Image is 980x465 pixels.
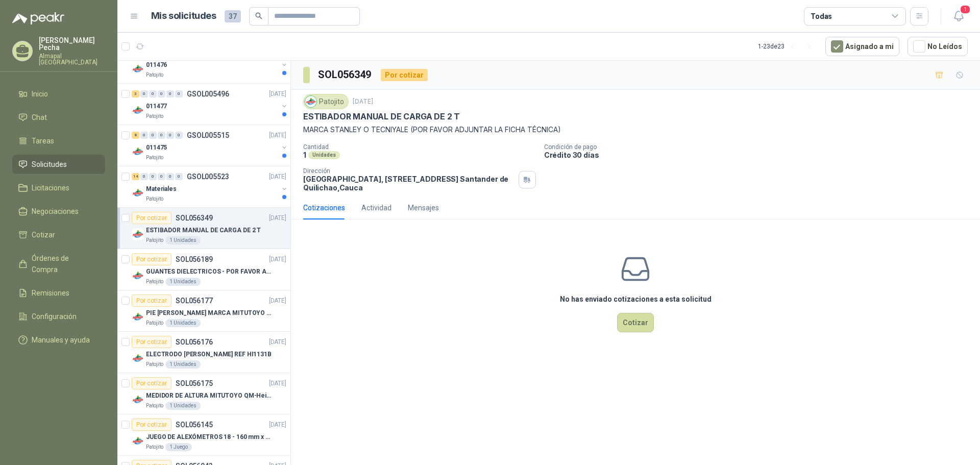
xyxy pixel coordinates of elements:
[165,402,201,410] div: 1 Unidades
[165,443,192,451] div: 1 Juego
[132,129,288,162] a: 8 0 0 0 0 0 GSOL005515[DATE] Company Logo011475Patojito
[149,132,157,139] div: 0
[32,206,79,217] span: Negociaciones
[39,37,105,51] p: [PERSON_NAME] Pecha
[166,132,174,139] div: 0
[146,432,273,442] p: JUEGO DE ALEXÓMETROS 18 - 160 mm x 0,01 mm 2824-S3
[39,53,105,65] p: Almapal [GEOGRAPHIC_DATA]
[176,421,213,428] p: SOL056145
[146,360,163,369] p: Patojito
[32,253,95,275] span: Órdenes de Compra
[908,37,968,56] button: No Leídos
[12,307,105,326] a: Configuración
[132,104,144,116] img: Company Logo
[758,38,817,55] div: 1 - 23 de 23
[32,229,55,240] span: Cotizar
[146,319,163,327] p: Patojito
[132,377,171,389] div: Por cotizar
[132,145,144,158] img: Company Logo
[132,132,139,139] div: 8
[176,338,213,346] p: SOL056176
[12,330,105,350] a: Manuales y ayuda
[175,132,183,139] div: 0
[117,332,290,373] a: Por cotizarSOL056176[DATE] Company LogoELECTRODO [PERSON_NAME] REF HI1131BPatojito1 Unidades
[146,267,273,277] p: GUANTES DIELECTRICOS - POR FAVOR ADJUNTAR SU FICHA TECNICA
[132,352,144,364] img: Company Logo
[12,84,105,104] a: Inicio
[166,90,174,97] div: 0
[12,12,64,25] img: Logo peakr
[146,391,273,401] p: MEDIDOR DE ALTURA MITUTOYO QM-Height 518-245
[132,90,139,97] div: 3
[12,283,105,303] a: Remisiones
[303,202,345,213] div: Cotizaciones
[146,143,167,153] p: 011475
[176,380,213,387] p: SOL056175
[151,9,216,23] h1: Mis solicitudes
[269,420,286,430] p: [DATE]
[361,202,391,213] div: Actividad
[269,337,286,347] p: [DATE]
[269,89,286,99] p: [DATE]
[132,295,171,307] div: Por cotizar
[32,182,69,193] span: Licitaciones
[158,90,165,97] div: 0
[166,173,174,180] div: 0
[146,154,163,162] p: Patojito
[146,195,163,203] p: Patojito
[305,96,316,107] img: Company Logo
[255,12,262,19] span: search
[146,60,167,70] p: 011476
[117,290,290,332] a: Por cotizarSOL056177[DATE] Company LogoPIE [PERSON_NAME] MARCA MITUTOYO REF [PHONE_NUMBER]Patojit...
[12,225,105,244] a: Cotizar
[269,255,286,264] p: [DATE]
[960,5,971,14] span: 1
[132,173,139,180] div: 14
[117,249,290,290] a: Por cotizarSOL056189[DATE] Company LogoGUANTES DIELECTRICOS - POR FAVOR ADJUNTAR SU FICHA TECNICA...
[303,111,460,122] p: ESTIBADOR MANUAL DE CARGA DE 2 T
[12,155,105,174] a: Solicitudes
[117,208,290,249] a: Por cotizarSOL056349[DATE] Company LogoESTIBADOR MANUAL DE CARGA DE 2 TPatojito1 Unidades
[303,94,349,109] div: Patojito
[132,46,288,79] a: 3 0 0 0 0 0 GSOL005517[DATE] Company Logo011476Patojito
[825,37,899,56] button: Asignado a mi
[32,287,69,299] span: Remisiones
[12,249,105,279] a: Órdenes de Compra
[544,151,976,159] p: Crédito 30 días
[560,293,712,305] h3: No has enviado cotizaciones a esta solicitud
[225,10,241,22] span: 37
[132,63,144,75] img: Company Logo
[117,414,290,456] a: Por cotizarSOL056145[DATE] Company LogoJUEGO DE ALEXÓMETROS 18 - 160 mm x 0,01 mm 2824-S3Patojito...
[353,97,373,107] p: [DATE]
[269,131,286,140] p: [DATE]
[132,212,171,224] div: Por cotizar
[408,202,439,213] div: Mensajes
[12,202,105,221] a: Negociaciones
[32,112,47,123] span: Chat
[175,173,183,180] div: 0
[176,297,213,304] p: SOL056177
[146,443,163,451] p: Patojito
[12,108,105,127] a: Chat
[32,159,67,170] span: Solicitudes
[132,336,171,348] div: Por cotizar
[303,175,514,192] p: [GEOGRAPHIC_DATA], [STREET_ADDRESS] Santander de Quilichao , Cauca
[318,67,373,83] h3: SOL056349
[303,167,514,175] p: Dirección
[176,214,213,222] p: SOL056349
[117,373,290,414] a: Por cotizarSOL056175[DATE] Company LogoMEDIDOR DE ALTURA MITUTOYO QM-Height 518-245Patojito1 Unid...
[176,256,213,263] p: SOL056189
[132,170,288,203] a: 14 0 0 0 0 0 GSOL005523[DATE] Company LogoMaterialesPatojito
[187,90,229,97] p: GSOL005496
[146,226,261,235] p: ESTIBADOR MANUAL DE CARGA DE 2 T
[165,319,201,327] div: 1 Unidades
[32,88,48,100] span: Inicio
[12,131,105,151] a: Tareas
[303,124,968,135] p: MARCA STANLEY O TECNIYALE (POR FAVOR ADJUNTAR LA FICHA TÉCNICA)
[949,7,968,26] button: 1
[132,435,144,447] img: Company Logo
[617,313,654,332] button: Cotizar
[146,71,163,79] p: Patojito
[158,173,165,180] div: 0
[303,143,536,151] p: Cantidad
